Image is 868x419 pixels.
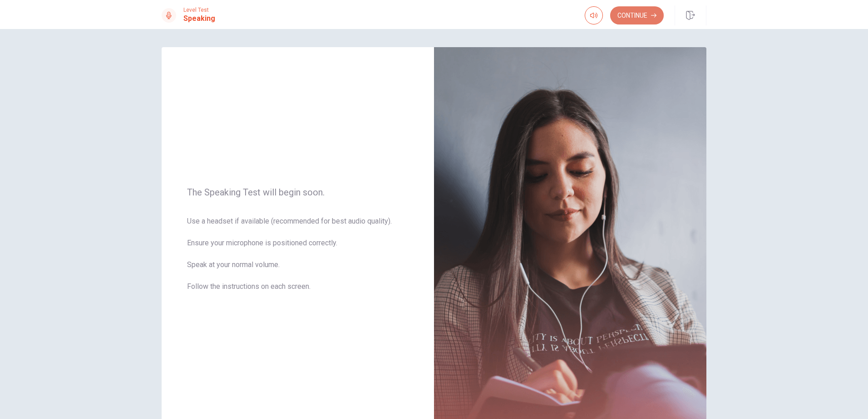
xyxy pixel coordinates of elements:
[183,13,215,24] h1: Speaking
[187,216,409,303] span: Use a headset if available (recommended for best audio quality). Ensure your microphone is positi...
[183,7,215,13] span: Level Test
[187,187,409,198] span: The Speaking Test will begin soon.
[610,6,664,24] button: Continue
